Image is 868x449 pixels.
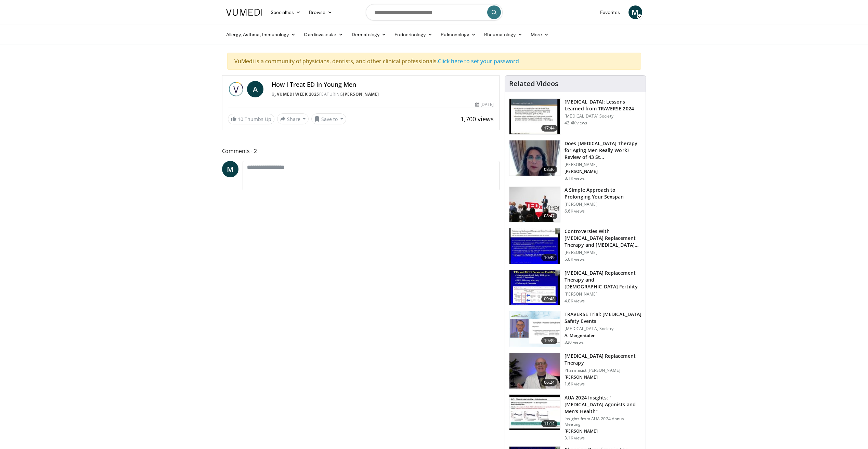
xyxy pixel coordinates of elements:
[565,298,585,304] p: 4.0K views
[565,113,642,119] p: [MEDICAL_DATA] Society
[541,125,558,132] span: 17:44
[228,114,274,124] a: 10 Thumbs Up
[565,257,585,262] p: 5.6K views
[509,353,642,389] a: 06:24 [MEDICAL_DATA] Replacement Therapy Pharmacist [PERSON_NAME] [PERSON_NAME] 1.6K views
[311,113,346,124] button: Save to
[565,353,642,366] h3: [MEDICAL_DATA] Replacement Therapy
[509,395,560,430] img: 4d022421-20df-4b46-86b4-3f7edf7cbfde.150x105_q85_crop-smart_upscale.jpg
[238,116,243,122] span: 10
[565,250,642,255] p: [PERSON_NAME]
[390,28,437,41] a: Endocrinology
[541,166,558,173] span: 08:36
[629,5,642,19] a: M
[565,333,642,338] p: A. Morgentaler
[509,353,560,389] img: e23de6d5-b3cf-4de1-8780-c4eec047bbc0.150x105_q85_crop-smart_upscale.jpg
[461,115,494,123] span: 1,700 views
[509,311,560,347] img: 9812f22f-d817-4923-ae6c-a42f6b8f1c21.png.150x105_q85_crop-smart_upscale.png
[541,420,558,427] span: 11:14
[509,228,560,264] img: 418933e4-fe1c-4c2e-be56-3ce3ec8efa3b.150x105_q85_crop-smart_upscale.jpg
[565,98,642,112] h3: [MEDICAL_DATA]: Lessons Learned from TRAVERSE 2024
[226,9,262,16] img: VuMedi Logo
[272,81,494,89] h4: How I Treat ED in Young Men
[565,169,642,174] p: [PERSON_NAME]
[565,416,642,427] p: Insights from AUA 2024 Annual Meeting
[222,161,238,177] a: M
[565,311,642,325] h3: TRAVERSE Trial: [MEDICAL_DATA] Safety Events
[475,101,494,108] div: [DATE]
[565,375,642,380] p: [PERSON_NAME]
[565,326,642,331] p: [MEDICAL_DATA] Society
[222,147,500,155] span: Comments 2
[565,120,587,126] p: 42.4K views
[565,428,642,434] p: [PERSON_NAME]
[509,98,642,135] a: 17:44 [MEDICAL_DATA]: Lessons Learned from TRAVERSE 2024 [MEDICAL_DATA] Society 42.4K views
[596,5,624,19] a: Favorites
[565,340,584,345] p: 320 views
[541,379,558,386] span: 06:24
[300,28,347,41] a: Cardiovascular
[480,28,527,41] a: Rheumatology
[565,291,642,297] p: [PERSON_NAME]
[565,394,642,415] h3: AUA 2024 Insights: " [MEDICAL_DATA] Agonists and Men's Health"
[541,296,558,302] span: 09:48
[222,28,300,41] a: Allergy, Asthma, Immunology
[272,91,494,97] div: By FEATURING
[509,270,560,305] img: 58e29ddd-d015-4cd9-bf96-f28e303b730c.150x105_q85_crop-smart_upscale.jpg
[565,208,585,214] p: 6.6K views
[509,187,560,222] img: c4bd4661-e278-4c34-863c-57c104f39734.150x105_q85_crop-smart_upscale.jpg
[343,91,379,97] a: [PERSON_NAME]
[565,176,585,181] p: 8.1K views
[228,81,244,97] img: Vumedi Week 2025
[267,5,305,19] a: Specialties
[247,81,263,97] a: A
[277,91,319,97] a: Vumedi Week 2025
[509,311,642,347] a: 19:39 TRAVERSE Trial: [MEDICAL_DATA] Safety Events [MEDICAL_DATA] Society A. Morgentaler 320 views
[565,270,642,290] h3: [MEDICAL_DATA] Replacement Therapy and [DEMOGRAPHIC_DATA] Fertility
[509,270,642,306] a: 09:48 [MEDICAL_DATA] Replacement Therapy and [DEMOGRAPHIC_DATA] Fertility [PERSON_NAME] 4.0K views
[348,28,391,41] a: Dermatology
[541,254,558,261] span: 10:39
[527,28,553,41] a: More
[565,228,642,248] h3: Controversies With [MEDICAL_DATA] Replacement Therapy and [MEDICAL_DATA] Can…
[509,140,642,181] a: 08:36 Does [MEDICAL_DATA] Therapy for Aging Men Really Work? Review of 43 St… [PERSON_NAME] [PERS...
[437,28,480,41] a: Pulmonology
[565,162,642,167] p: [PERSON_NAME]
[509,394,642,441] a: 11:14 AUA 2024 Insights: " [MEDICAL_DATA] Agonists and Men's Health" Insights from AUA 2024 Annua...
[305,5,336,19] a: Browse
[565,202,642,207] p: [PERSON_NAME]
[541,337,558,344] span: 19:39
[509,80,558,88] h4: Related Videos
[366,4,503,21] input: Search topics, interventions
[277,113,309,124] button: Share
[565,368,642,373] p: Pharmacist [PERSON_NAME]
[565,435,585,441] p: 3.1K views
[541,213,558,219] span: 08:47
[509,140,560,176] img: 4d4bce34-7cbb-4531-8d0c-5308a71d9d6c.150x105_q85_crop-smart_upscale.jpg
[565,140,642,161] h3: Does [MEDICAL_DATA] Therapy for Aging Men Really Work? Review of 43 St…
[565,187,642,200] h3: A Simple Approach to Prolonging Your Sexspan
[509,228,642,264] a: 10:39 Controversies With [MEDICAL_DATA] Replacement Therapy and [MEDICAL_DATA] Can… [PERSON_NAME]...
[438,57,519,65] a: Click here to set your password
[565,381,585,387] p: 1.6K views
[227,53,641,70] div: VuMedi is a community of physicians, dentists, and other clinical professionals.
[509,187,642,223] a: 08:47 A Simple Approach to Prolonging Your Sexspan [PERSON_NAME] 6.6K views
[509,99,560,134] img: 1317c62a-2f0d-4360-bee0-b1bff80fed3c.150x105_q85_crop-smart_upscale.jpg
